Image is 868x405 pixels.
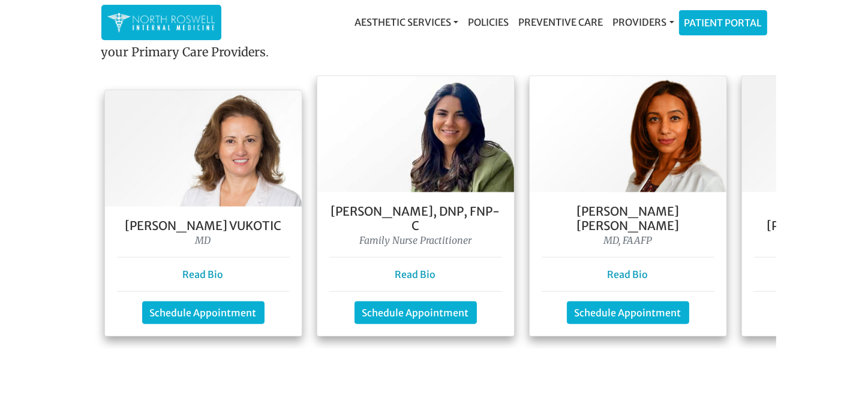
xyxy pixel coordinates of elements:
[567,301,689,324] a: Schedule Appointment
[117,219,290,233] h5: [PERSON_NAME] Vukotic
[355,301,477,324] a: Schedule Appointment
[350,10,463,34] a: Aesthetic Services
[329,204,502,233] h5: [PERSON_NAME], DNP, FNP- C
[183,268,224,280] a: Read Bio
[463,10,513,34] a: Policies
[196,234,211,246] i: MD
[395,268,436,280] a: Read Bio
[359,234,471,246] i: Family Nurse Practitioner
[513,10,608,34] a: Preventive Care
[101,44,266,59] strong: your Primary Care Providers
[107,11,215,34] img: North Roswell Internal Medicine
[530,76,726,192] img: Dr. Farah Mubarak Ali MD, FAAFP
[142,301,265,324] a: Schedule Appointment
[542,204,714,233] h5: [PERSON_NAME] [PERSON_NAME]
[603,234,652,246] i: MD, FAAFP
[105,90,302,207] img: Dr. Goga Vukotis
[608,268,648,280] a: Read Bio
[608,10,678,34] a: Providers
[680,11,767,35] a: Patient Portal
